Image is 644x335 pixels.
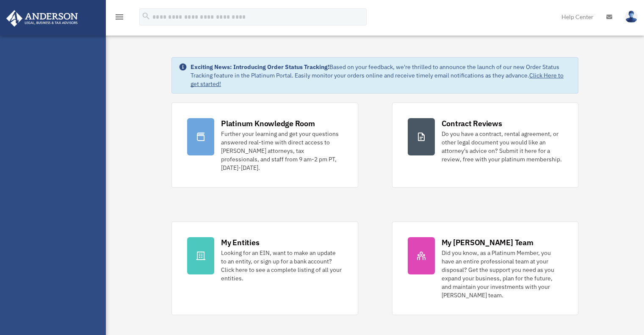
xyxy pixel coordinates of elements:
i: menu [114,12,124,22]
i: search [141,11,151,21]
div: Looking for an EIN, want to make an update to an entity, or sign up for a bank account? Click her... [221,249,342,282]
a: Contract Reviews Do you have a contract, rental agreement, or other legal document you would like... [392,102,578,188]
div: Based on your feedback, we're thrilled to announce the launch of our new Order Status Tracking fe... [191,63,571,88]
div: Contract Reviews [442,118,502,129]
img: Anderson Advisors Platinum Portal [4,10,80,27]
div: My Entities [221,237,259,248]
div: My [PERSON_NAME] Team [442,237,533,248]
a: Platinum Knowledge Room Further your learning and get your questions answered real-time with dire... [171,102,358,188]
div: Further your learning and get your questions answered real-time with direct access to [PERSON_NAM... [221,130,342,172]
img: User Pic [625,11,638,23]
a: My Entities Looking for an EIN, want to make an update to an entity, or sign up for a bank accoun... [171,221,358,315]
div: Platinum Knowledge Room [221,118,315,129]
a: My [PERSON_NAME] Team Did you know, as a Platinum Member, you have an entire professional team at... [392,221,578,315]
a: Click Here to get started! [191,72,564,88]
a: menu [114,15,124,22]
div: Did you know, as a Platinum Member, you have an entire professional team at your disposal? Get th... [442,249,563,299]
div: Do you have a contract, rental agreement, or other legal document you would like an attorney's ad... [442,130,563,163]
strong: Exciting News: Introducing Order Status Tracking! [191,63,329,71]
